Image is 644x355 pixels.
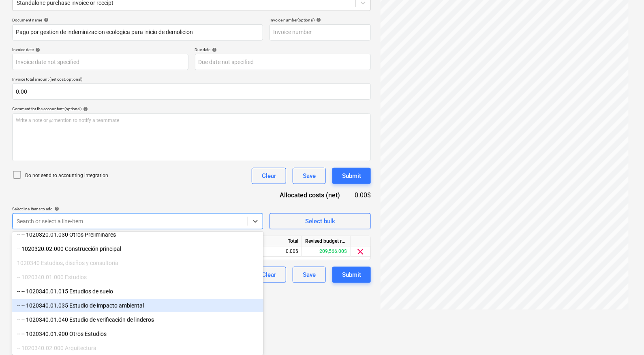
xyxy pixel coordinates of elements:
input: Document name [12,24,263,41]
span: help [211,47,217,52]
button: Submit [332,267,371,283]
input: Invoice number [270,24,371,41]
div: Select bulk [305,216,335,227]
div: 0.00$ [253,246,302,257]
div: Revised budget remaining [302,236,351,246]
div: Submit [342,269,361,280]
iframe: Chat Widget [603,316,644,355]
span: help [42,17,49,22]
button: Save [293,168,326,184]
div: -- -- 1020340.01.035 Estudio de impacto ambiental [12,299,263,312]
div: Save [303,269,316,280]
div: 209,566.00$ [302,246,351,257]
div: -- 1020320.02.000 Construcción principal [12,242,263,255]
button: Clear [252,267,286,283]
div: Invoice number (optional) [270,17,371,23]
span: help [34,47,40,52]
div: Allocated costs (net) [265,190,353,200]
button: Submit [332,168,371,184]
div: Total [253,236,302,246]
p: Do not send to accounting integration [25,172,108,179]
div: 0.00$ [353,190,371,200]
div: Clear [262,171,276,181]
div: Widget de chat [603,316,644,355]
span: help [81,107,88,111]
button: Save [293,267,326,283]
span: clear [356,247,366,257]
input: Invoice total amount (net cost, optional) [12,83,371,100]
input: Due date not specified [195,54,371,70]
div: -- -- 1020340.01.040 Estudio de verificación de linderos [12,313,263,326]
div: Invoice date [12,47,188,52]
input: Invoice date not specified [12,54,188,70]
span: help [53,206,59,211]
p: Invoice total amount (net cost, optional) [12,77,371,83]
div: -- 1020340.02.000 Arquitectura [12,342,263,355]
span: help [315,17,321,22]
div: Select line-items to add [12,206,263,212]
div: 1020340 Estudios, diseños y consultoría [12,257,263,269]
div: Due date [195,47,371,52]
button: Select bulk [270,213,371,229]
div: -- 1020340.01.000 Estudios [12,271,263,284]
div: -- -- 1020340.01.900 Otros Estudios [12,327,263,340]
div: Comment for the accountant (optional) [12,106,371,111]
button: Clear [252,168,286,184]
div: Submit [342,171,361,181]
div: -- -- 1020340.01.015 Estudios de suelo [12,285,263,298]
div: Document name [12,17,263,23]
div: Save [303,171,316,181]
div: -- -- 1020320.01.030 Otros Preliminares [12,228,263,241]
div: Clear [262,269,276,280]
